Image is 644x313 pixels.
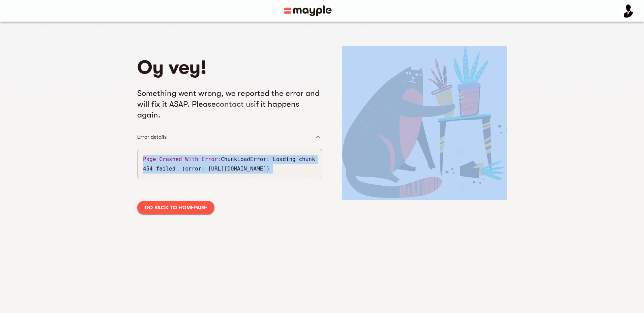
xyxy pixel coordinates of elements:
[137,126,322,149] div: Error details
[143,155,316,174] pre: ChunkLoadError: Loading chunk 454 failed. (error: [URL][DOMAIN_NAME])
[342,46,507,198] img: Error
[216,99,254,109] a: contact us
[620,4,633,18] img: user_silhouette.jpg
[137,54,322,81] h1: Oy vey!
[284,5,332,16] img: Main logo
[145,204,207,212] span: Go back to homepage
[137,132,167,142] h6: Error details
[137,201,214,214] a: Go back to homepage
[143,156,221,162] span: Page Crashed With Error:
[137,88,322,120] h5: Something went wrong, we reported the error and will fix it ASAP. Please if it happens again.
